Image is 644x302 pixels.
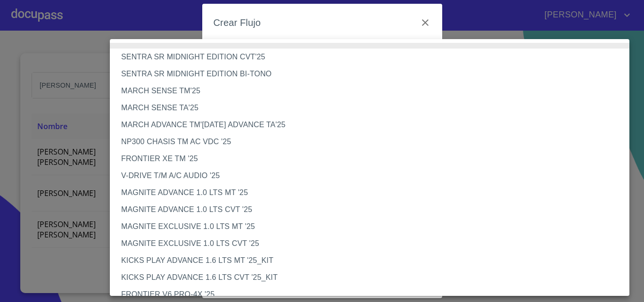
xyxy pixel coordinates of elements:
[110,235,636,252] li: MAGNITE EXCLUSIVE 1.0 LTS CVT '25
[110,252,636,269] li: KICKS PLAY ADVANCE 1.6 LTS MT '25_KIT
[110,167,636,184] li: V-DRIVE T/M A/C AUDIO '25
[110,218,636,235] li: MAGNITE EXCLUSIVE 1.0 LTS MT '25
[110,133,636,150] li: NP300 CHASIS TM AC VDC '25
[110,49,636,65] li: SENTRA SR MIDNIGHT EDITION CVT'25
[110,184,636,201] li: MAGNITE ADVANCE 1.0 LTS MT '25
[110,82,636,99] li: MARCH SENSE TM'25
[110,201,636,218] li: MAGNITE ADVANCE 1.0 LTS CVT '25
[110,65,636,82] li: SENTRA SR MIDNIGHT EDITION BI-TONO
[110,99,636,116] li: MARCH SENSE TA'25
[110,269,636,286] li: KICKS PLAY ADVANCE 1.6 LTS CVT '25_KIT
[110,116,636,133] li: MARCH ADVANCE TM'[DATE] ADVANCE TA'25
[110,150,636,167] li: FRONTIER XE TM '25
